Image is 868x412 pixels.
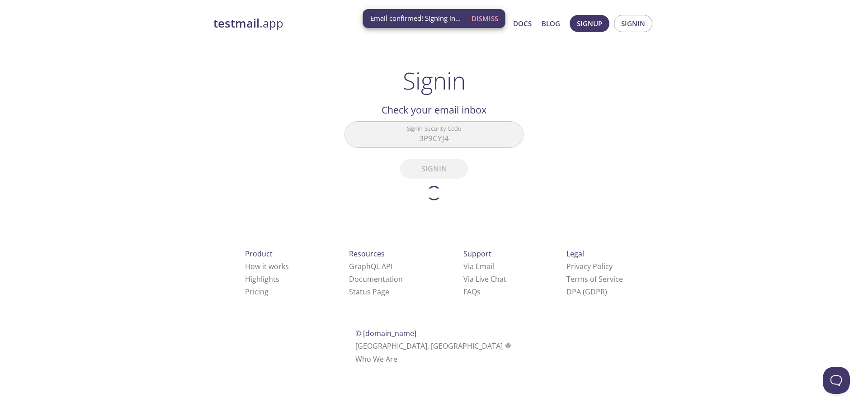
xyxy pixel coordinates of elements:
[472,13,498,24] span: Dismiss
[245,287,269,297] a: Pricing
[355,354,397,364] a: Who We Are
[213,16,426,31] a: testmail.app
[621,18,645,29] span: Signin
[577,18,602,29] span: Signup
[355,341,513,351] span: [GEOGRAPHIC_DATA], [GEOGRAPHIC_DATA]
[542,18,560,29] a: Blog
[477,287,481,297] span: s
[823,367,850,394] iframe: Help Scout Beacon - Open
[468,10,502,27] button: Dismiss
[349,287,389,297] a: Status Page
[463,287,481,297] a: FAQ
[570,15,609,32] button: Signup
[344,102,524,118] h2: Check your email inbox
[463,249,491,259] span: Support
[463,261,494,271] a: Via Email
[566,261,613,271] a: Privacy Policy
[614,15,652,32] button: Signin
[403,67,466,94] h1: Signin
[245,274,279,284] a: Highlights
[566,249,584,259] span: Legal
[355,328,416,338] span: © [DOMAIN_NAME]
[370,14,461,23] span: Email confirmed! Signing in...
[349,274,403,284] a: Documentation
[245,261,289,271] a: How it works
[349,249,385,259] span: Resources
[513,18,532,29] a: Docs
[245,249,273,259] span: Product
[566,287,607,297] a: DPA (GDPR)
[349,261,392,271] a: GraphQL API
[463,274,506,284] a: Via Live Chat
[213,15,259,31] strong: testmail
[566,274,623,284] a: Terms of Service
